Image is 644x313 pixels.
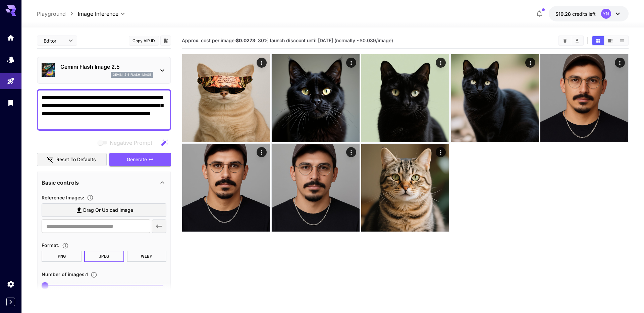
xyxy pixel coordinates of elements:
[361,144,449,232] img: Z
[572,11,596,17] span: credits left
[78,10,118,18] span: Image Inference
[7,55,15,64] div: Models
[272,54,360,142] img: 9k=
[615,58,625,68] div: Actions
[558,36,584,46] div: Clear ImagesDownload All
[272,144,360,232] img: 2Q==
[109,153,171,167] button: Generate
[113,72,151,77] p: gemini_2_5_flash_image
[346,58,356,68] div: Actions
[42,251,82,262] button: PNG
[182,144,270,232] img: 2Q==
[37,10,66,18] a: Playground
[84,251,124,262] button: JPEG
[236,38,255,43] b: $0.0273
[129,36,159,46] button: Copy AIR ID
[601,9,611,19] div: YN
[83,206,133,214] span: Drag or upload image
[127,155,147,164] span: Generate
[555,11,572,17] span: $10.28
[451,54,539,142] img: 9k=
[42,179,79,187] p: Basic controls
[110,139,152,147] span: Negative Prompt
[549,6,629,21] button: $10.28334YN
[37,10,78,18] nav: breadcrumb
[127,251,167,262] button: WEBP
[6,298,15,306] button: Expand sidebar
[60,63,153,71] p: Gemini Flash Image 2.5
[59,242,71,249] button: Choose the file format for the output image.
[604,36,616,45] button: Show images in video view
[96,138,158,147] span: Negative prompts are not compatible with the selected model.
[182,54,270,142] img: 2Q==
[44,37,64,44] span: Editor
[436,58,446,68] div: Actions
[525,58,535,68] div: Actions
[7,99,15,107] div: Library
[346,147,356,157] div: Actions
[182,38,393,43] span: Approx. cost per image: · 30% launch discount until [DATE] (normally ~$0.039/image)
[88,271,100,278] button: Specify how many images to generate in a single request. Each image generation will be charged se...
[7,280,15,288] div: Settings
[163,37,169,45] button: Add to library
[84,194,96,201] button: Upload a reference image to guide the result. This is needed for Image-to-Image or Inpainting. Su...
[7,77,15,85] div: Playground
[257,58,267,68] div: Actions
[540,54,628,142] img: Z
[571,36,583,45] button: Download All
[42,60,166,80] div: Gemini Flash Image 2.5gemini_2_5_flash_image
[555,10,596,17] div: $10.28334
[436,147,446,157] div: Actions
[559,36,571,45] button: Clear Images
[257,147,267,157] div: Actions
[361,54,449,142] img: 2Q==
[42,242,59,248] span: Format :
[42,195,84,200] span: Reference Images :
[42,203,166,217] label: Drag or upload image
[42,271,88,277] span: Number of images : 1
[592,36,629,46] div: Show images in grid viewShow images in video viewShow images in list view
[616,36,628,45] button: Show images in list view
[592,36,604,45] button: Show images in grid view
[37,153,107,167] button: Reset to defaults
[42,175,166,191] div: Basic controls
[7,33,15,41] div: Home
